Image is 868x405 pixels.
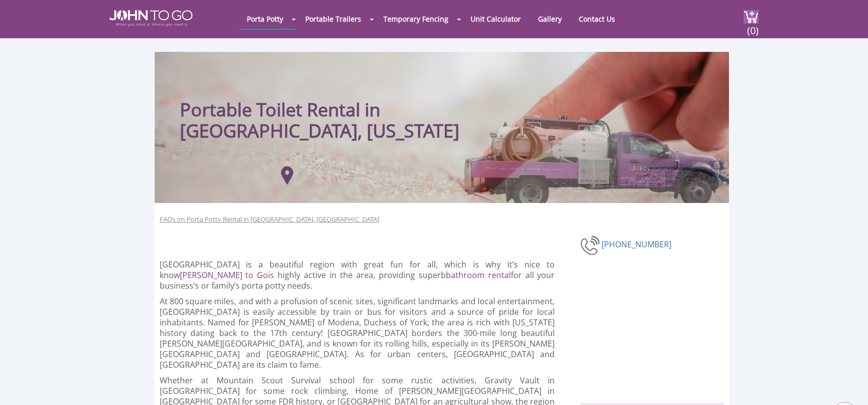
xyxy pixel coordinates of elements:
a: Gallery [530,9,569,29]
img: JOHN to go [109,10,192,26]
span: (0) [747,16,759,37]
a: FAQs on Porta Potty Rental in [GEOGRAPHIC_DATA], [GEOGRAPHIC_DATA] [160,215,379,224]
a: Contact Us [571,9,623,29]
a: [PHONE_NUMBER] [602,238,672,249]
a: Temporary Fencing [376,9,456,29]
a: Portable Trailers [298,9,369,29]
p: At 800 square miles, and with a profusion of scenic sites, significant landmarks and local entert... [160,296,555,370]
a: Porta Potty [239,9,291,29]
h1: Portable Toilet Rental in [GEOGRAPHIC_DATA], [US_STATE] [180,72,505,142]
img: phone-number [580,234,602,256]
a: Unit Calculator [463,9,528,29]
a: [PERSON_NAME] to Go [180,269,269,281]
p: [GEOGRAPHIC_DATA] is a beautiful region with great fun for all, which is why it’s nice to know is... [160,259,555,291]
img: cart a [744,10,759,24]
img: Truck [452,109,724,203]
a: bathroom rental [446,269,511,281]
